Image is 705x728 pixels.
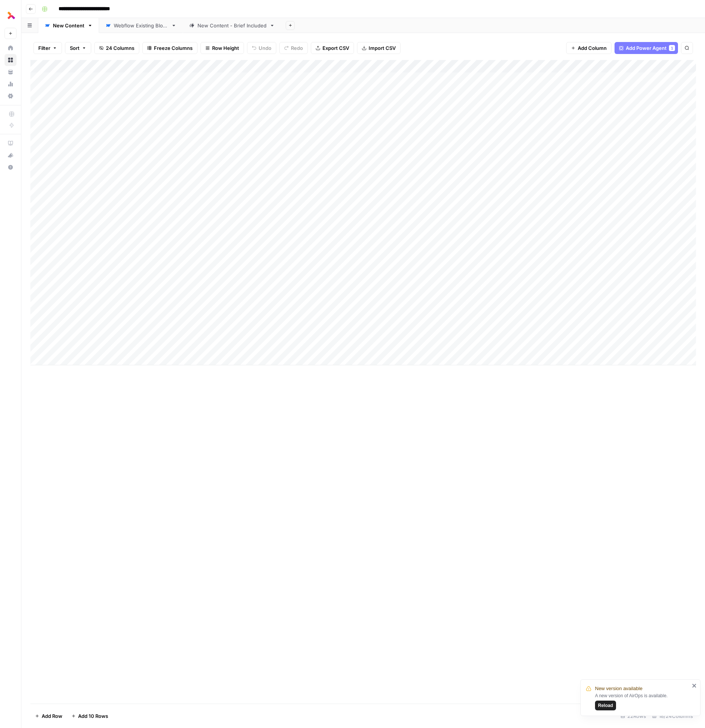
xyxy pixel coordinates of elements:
div: New Content [53,22,84,29]
span: 1 [671,45,673,51]
span: New version available [595,685,642,692]
button: Help + Support [5,161,17,173]
button: Reload [595,701,616,710]
span: Redo [291,44,303,52]
a: New Content - Brief Included [183,18,281,33]
button: Import CSV [357,42,401,54]
span: Add Row [42,712,62,720]
button: Workspace: Thoughtful AI Content Engine [5,6,17,25]
button: Export CSV [311,42,354,54]
button: Sort [65,42,91,54]
button: Redo [279,42,308,54]
div: Webflow Existing Blogs [114,22,168,29]
button: 24 Columns [94,42,139,54]
div: What's new? [5,150,16,161]
div: New Content - Brief Included [197,22,267,29]
button: Add Power Agent1 [615,42,678,54]
span: Row Height [212,44,239,52]
button: Undo [247,42,276,54]
span: Freeze Columns [154,44,193,52]
button: Add Column [566,42,612,54]
a: Settings [5,90,17,102]
span: Undo [259,44,271,52]
button: Row Height [200,42,244,54]
button: close [692,683,697,689]
button: Filter [33,42,62,54]
a: Usage [5,78,17,90]
div: 18/24 Columns [649,710,696,722]
span: Add Column [578,44,607,52]
div: A new version of AirOps is available. [595,692,690,710]
button: Freeze Columns [142,42,197,54]
span: Export CSV [322,44,349,52]
button: Add Row [30,710,67,722]
span: Sort [70,44,80,52]
a: New Content [38,18,99,33]
a: Webflow Existing Blogs [99,18,183,33]
span: Filter [38,44,50,52]
span: 24 Columns [106,44,134,52]
span: Import CSV [369,44,396,52]
div: 22 Rows [618,710,649,722]
span: Reload [598,702,613,709]
span: Add Power Agent [626,44,667,52]
button: What's new? [5,149,17,161]
a: Browse [5,54,17,66]
span: Add 10 Rows [78,712,108,720]
a: AirOps Academy [5,137,17,149]
div: 1 [669,45,675,51]
a: Home [5,42,17,54]
a: Your Data [5,66,17,78]
img: Thoughtful AI Content Engine Logo [5,9,18,22]
button: Add 10 Rows [67,710,113,722]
